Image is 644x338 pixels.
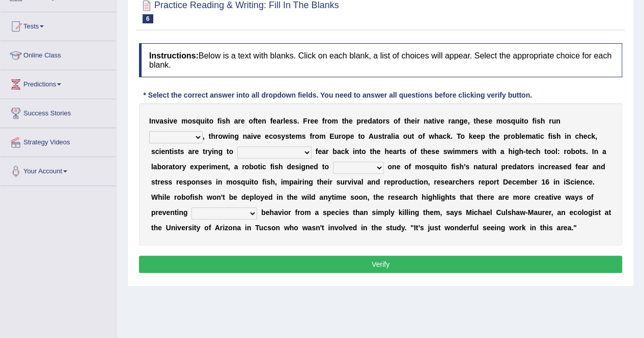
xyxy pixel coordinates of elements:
[583,132,587,140] b: e
[178,147,180,156] b: t
[521,117,524,125] b: t
[165,147,170,156] b: n
[429,132,434,140] b: w
[283,117,285,125] b: l
[547,147,551,156] b: o
[519,147,523,156] b: h
[394,117,398,125] b: o
[431,147,435,156] b: s
[139,256,622,273] button: Verify
[423,132,425,140] b: f
[209,117,214,125] b: o
[218,132,222,140] b: o
[370,147,372,156] b: t
[360,132,365,140] b: o
[407,132,412,140] b: u
[234,117,238,125] b: a
[575,132,579,140] b: c
[384,132,387,140] b: r
[439,132,443,140] b: a
[198,163,203,171] b: p
[552,132,556,140] b: s
[149,117,151,125] b: I
[557,147,560,156] b: :
[205,147,208,156] b: r
[564,147,566,156] b: r
[303,117,307,125] b: F
[511,132,515,140] b: o
[202,163,206,171] b: e
[166,163,169,171] b: r
[544,147,547,156] b: t
[372,117,376,125] b: a
[314,117,318,125] b: e
[523,147,526,156] b: -
[159,147,161,156] b: i
[502,117,507,125] b: o
[269,132,273,140] b: c
[484,117,488,125] b: s
[579,147,582,156] b: t
[515,117,520,125] b: u
[451,117,455,125] b: a
[565,132,567,140] b: i
[272,117,276,125] b: e
[519,132,521,140] b: l
[540,132,544,140] b: c
[358,132,360,140] b: t
[273,132,277,140] b: o
[511,117,515,125] b: q
[214,147,218,156] b: n
[411,117,415,125] b: e
[536,147,541,156] b: h
[341,147,345,156] b: c
[332,147,337,156] b: b
[139,90,536,101] div: * Select the correct answer into all dropdown fields. You need to answer all questions before cli...
[532,117,535,125] b: f
[143,14,153,23] span: 6
[155,147,159,156] b: c
[536,132,538,140] b: t
[519,117,521,125] b: i
[1,12,117,38] a: Tests
[285,132,289,140] b: s
[507,117,511,125] b: s
[211,163,217,171] b: m
[400,147,402,156] b: t
[555,147,557,156] b: l
[208,147,212,156] b: y
[378,132,382,140] b: s
[211,132,215,140] b: h
[203,132,205,140] b: ,
[550,132,552,140] b: i
[464,117,468,125] b: e
[515,147,519,156] b: g
[491,132,496,140] b: h
[440,117,444,125] b: e
[281,132,285,140] b: y
[349,117,353,125] b: e
[310,117,314,125] b: e
[495,132,499,140] b: e
[151,147,155,156] b: s
[173,163,175,171] b: t
[434,117,436,125] b: i
[331,117,338,125] b: m
[602,147,606,156] b: a
[480,117,484,125] b: e
[488,117,492,125] b: e
[359,147,361,156] b: t
[457,132,461,140] b: T
[194,163,198,171] b: x
[170,147,172,156] b: t
[322,117,325,125] b: f
[218,147,223,156] b: g
[196,117,201,125] b: q
[1,99,117,125] a: Success Stories
[393,147,397,156] b: a
[418,132,423,140] b: o
[477,132,481,140] b: e
[427,147,431,156] b: e
[155,117,159,125] b: v
[461,147,467,156] b: m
